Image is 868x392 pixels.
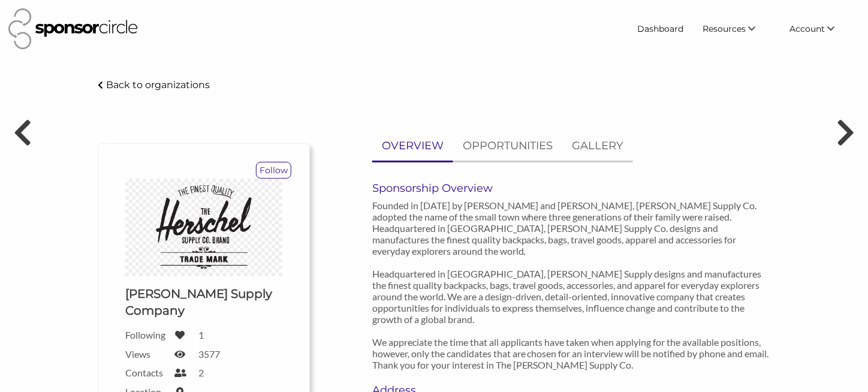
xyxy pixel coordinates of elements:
[463,137,553,155] p: OPPORTUNITIES
[198,329,204,340] label: 1
[125,367,167,378] label: Contacts
[780,18,860,40] li: Account
[372,200,770,370] p: Founded in [DATE] by [PERSON_NAME] and [PERSON_NAME], [PERSON_NAME] Supply Co. adopted the name o...
[372,182,770,195] h6: Sponsorship Overview
[198,348,220,360] label: 3577
[8,8,138,49] img: Sponsor Circle Logo
[790,23,825,34] span: Account
[125,285,282,319] h1: [PERSON_NAME] Supply Company
[198,367,204,378] label: 2
[125,329,167,340] label: Following
[257,162,291,178] p: Follow
[703,23,746,34] span: Resources
[572,137,623,155] p: GALLERY
[382,137,444,155] p: OVERVIEW
[125,348,167,360] label: Views
[106,79,210,91] p: Back to organizations
[694,18,780,40] li: Resources
[125,179,282,276] img: Herschel Logo
[628,18,694,40] a: Dashboard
